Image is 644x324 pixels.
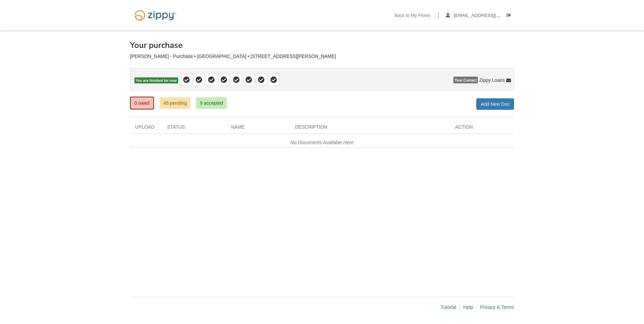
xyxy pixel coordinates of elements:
[453,77,478,84] span: Your Contact
[476,98,514,110] a: Add New Doc
[394,13,430,20] a: Back to My Flows
[130,97,154,109] a: 0 owed
[130,124,162,134] div: Upload
[463,304,473,310] a: Help
[450,124,514,134] div: Action
[160,97,190,109] a: 45 pending
[290,124,450,134] div: Description
[134,77,178,84] span: You are finished for now
[507,13,514,20] a: Log out
[130,41,183,50] h1: Your purchase
[441,304,456,310] a: Tutorial
[446,13,531,20] a: edit profile
[479,77,505,84] span: Zippy Loans
[226,124,290,134] div: Name
[162,124,226,134] div: Status
[196,97,227,109] a: 9 accepted
[130,54,514,59] div: [PERSON_NAME] - Purchase • [GEOGRAPHIC_DATA] • [STREET_ADDRESS][PERSON_NAME]
[480,304,514,310] a: Privacy & Terms
[291,140,354,145] em: No Documents Available Here
[454,13,531,18] span: brittany.phillips1123@gmail.com
[130,7,180,24] img: Logo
